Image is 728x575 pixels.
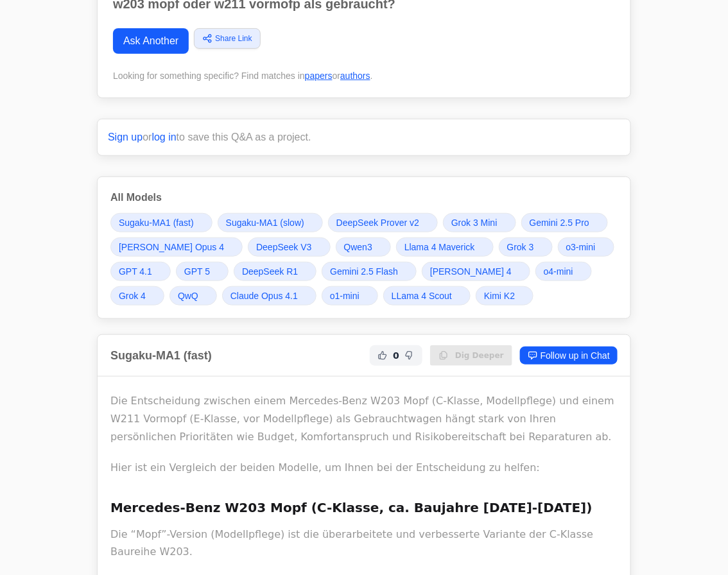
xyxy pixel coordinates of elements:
[507,241,534,253] span: Grok 3
[530,216,589,229] span: Gemini 2.5 Pro
[222,286,316,305] a: Claude Opus 4.1
[344,241,372,253] span: Qwen3
[566,241,596,253] span: o3-mini
[404,241,475,253] span: Llama 4 Maverick
[558,237,614,257] a: o3-mini
[110,190,618,205] h3: All Models
[119,265,152,278] span: GPT 4.1
[375,348,390,363] button: Helpful
[248,237,330,257] a: DeepSeek V3
[393,349,399,362] span: 0
[108,132,143,142] a: Sign up
[108,130,620,145] p: or to save this Q&A as a project.
[242,265,298,278] span: DeepSeek R1
[499,237,553,257] a: Grok 3
[430,265,512,278] span: [PERSON_NAME] 4
[234,262,316,281] a: DeepSeek R1
[110,392,618,446] p: Die Entscheidung zwischen einem Mercedes-Benz W203 Mopf (C-Klasse, Modellpflege) und einem W211 V...
[110,286,164,305] a: Grok 4
[422,262,530,281] a: [PERSON_NAME] 4
[176,262,229,281] a: GPT 5
[336,237,391,257] a: Qwen3
[383,286,471,305] a: LLama 4 Scout
[305,71,333,81] a: papers
[110,500,593,515] strong: Mercedes-Benz W203 Mopf (C-Klasse, ca. Baujahre [DATE]-[DATE])
[402,348,417,363] button: Not Helpful
[330,265,398,278] span: Gemini 2.5 Flash
[226,216,304,229] span: Sugaku-MA1 (slow)
[392,289,452,302] span: LLama 4 Scout
[340,71,370,81] a: authors
[218,213,323,232] a: Sugaku-MA1 (slow)
[443,213,516,232] a: Grok 3 Mini
[476,286,533,305] a: Kimi K2
[396,237,494,257] a: Llama 4 Maverick
[328,213,438,232] a: DeepSeek Prover v2
[110,262,171,281] a: GPT 4.1
[152,132,177,142] a: log in
[110,237,243,257] a: [PERSON_NAME] Opus 4
[110,526,618,562] p: Die “Mopf”-Version (Modellpflege) ist die überarbeitete und verbesserte Variante der C-Klasse Bau...
[119,289,146,302] span: Grok 4
[322,262,417,281] a: Gemini 2.5 Flash
[113,28,189,54] a: Ask Another
[520,347,618,365] a: Follow up in Chat
[330,289,360,302] span: o1-mini
[256,241,311,253] span: DeepSeek V3
[169,286,217,305] a: QwQ
[484,289,515,302] span: Kimi K2
[451,216,498,229] span: Grok 3 Mini
[110,459,618,477] p: Hier ist ein Vergleich der beiden Modelle, um Ihnen bei der Entscheidung zu helfen:
[110,347,212,365] h2: Sugaku-MA1 (fast)
[521,213,608,232] a: Gemini 2.5 Pro
[184,265,210,278] span: GPT 5
[544,265,573,278] span: o4-mini
[336,216,419,229] span: DeepSeek Prover v2
[178,289,198,302] span: QwQ
[119,241,224,253] span: [PERSON_NAME] Opus 4
[215,33,252,44] span: Share Link
[535,262,592,281] a: o4-mini
[322,286,378,305] a: o1-mini
[110,213,212,232] a: Sugaku-MA1 (fast)
[119,216,194,229] span: Sugaku-MA1 (fast)
[113,69,615,82] div: Looking for something specific? Find matches in or .
[230,289,298,302] span: Claude Opus 4.1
